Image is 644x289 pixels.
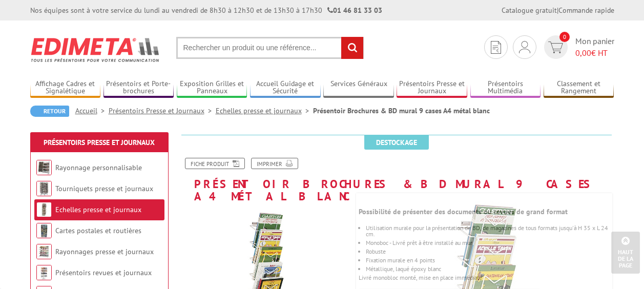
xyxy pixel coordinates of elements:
[341,37,363,59] input: rechercher
[251,158,298,169] a: Imprimer
[559,32,570,42] span: 0
[470,79,541,96] a: Présentoirs Multimédia
[544,79,614,96] a: Classement et Rangement
[502,5,614,15] div: |
[103,79,174,96] a: Présentoirs et Porte-brochures
[313,106,490,116] li: Présentoir Brochures & BD mural 9 cases A4 métal blanc
[575,35,614,59] span: Mon panier
[36,265,52,280] img: Présentoirs revues et journaux
[397,79,467,96] a: Présentoirs Presse et Journaux
[575,47,614,59] span: € HT
[36,160,52,175] img: Rayonnage personnalisable
[177,79,247,96] a: Exposition Grilles et Panneaux
[176,37,364,59] input: Rechercher un produit ou une référence...
[519,41,530,53] img: devis rapide
[575,48,591,58] span: 0,00
[36,202,52,217] img: Echelles presse et journaux
[558,6,614,15] a: Commande rapide
[611,232,640,274] a: Haut de la page
[542,35,614,59] a: devis rapide 0 Mon panier 0,00€ HT
[250,79,321,96] a: Accueil Guidage et Sécurité
[364,135,429,150] span: Destockage
[323,79,394,96] a: Services Généraux
[36,181,52,196] img: Tourniquets presse et journaux
[30,79,101,96] a: Affichage Cadres et Signalétique
[216,106,313,115] a: Echelles presse et journaux
[491,41,501,54] img: devis rapide
[55,226,141,235] a: Cartes postales et routières
[55,247,154,256] a: Rayonnages presse et journaux
[55,268,152,277] a: Présentoirs revues et journaux
[75,106,109,115] a: Accueil
[30,106,69,117] a: Retour
[55,205,141,214] a: Echelles presse et journaux
[36,244,52,259] img: Rayonnages presse et journaux
[502,6,557,15] a: Catalogue gratuit
[548,42,563,53] img: devis rapide
[30,5,382,15] div: Nos équipes sont à votre service du lundi au vendredi de 8h30 à 12h30 et de 13h30 à 17h30
[109,106,216,115] a: Présentoirs Presse et Journaux
[327,6,382,15] strong: 01 46 81 33 03
[36,223,52,238] img: Cartes postales et routières
[185,158,245,169] a: Fiche produit
[55,163,142,172] a: Rayonnage personnalisable
[30,31,161,69] img: Edimeta
[55,184,153,193] a: Tourniquets presse et journaux
[44,138,155,147] a: Présentoirs Presse et Journaux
